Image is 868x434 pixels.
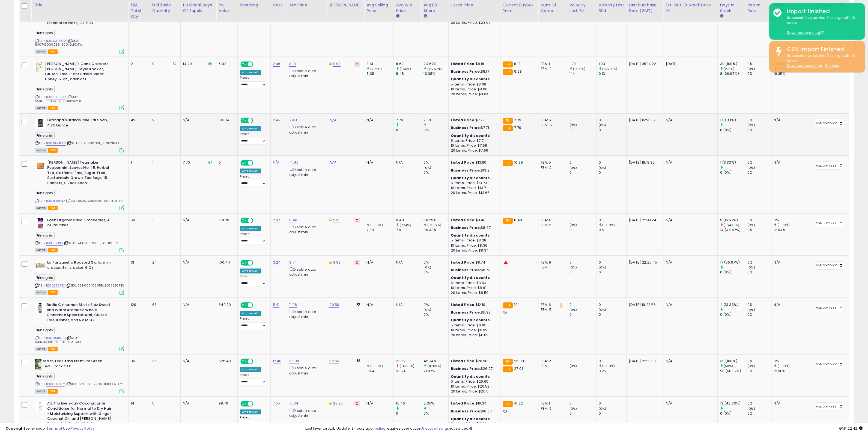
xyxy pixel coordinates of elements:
a: 9.98 [333,217,341,223]
p: N/A [666,118,713,123]
span: | SKU: 853665005459_B09NP6H2XK [35,95,82,103]
div: 20 Items, Price: $13.66 [451,190,496,195]
div: 20 Items, Price: $8.34 [451,248,496,253]
div: 2 [131,61,146,66]
div: 0% [423,170,448,175]
div: 0% [747,228,771,232]
small: (0%) [747,166,755,170]
small: (0%) [747,223,755,227]
a: 9.98 [333,61,341,67]
span: FBA [48,106,58,110]
div: ASIN: [35,61,124,110]
div: Amazon AI * [240,226,261,231]
a: Terms of Use [47,426,70,431]
div: 0.5 [599,228,626,232]
div: Avg BB Share [423,2,446,14]
small: (275%) [724,67,735,71]
b: Quantity discounts [451,175,490,181]
div: ASIN: [35,160,124,209]
small: FBA [503,125,513,131]
div: 0 [599,128,626,133]
span: 8.18 [514,61,521,66]
span: OFF [252,218,261,223]
a: B001RNMEAS [46,141,66,146]
div: Days In Stock [720,2,743,14]
b: [PERSON_NAME] Teamaker Peppermint Leaves No. 45, Herbal Tea, Caffeine-Free, Sugar-Free, Sustainab... [47,160,114,187]
span: Insights [35,30,55,36]
a: 2.97 [273,217,280,223]
a: 7.48 [289,117,297,123]
b: Listed Price: [451,260,476,265]
a: B09NP6H2XK [46,95,66,99]
div: 8.48 [396,218,421,223]
a: 8.18 [289,61,296,67]
div: 10 Items, Price: $8.06 [451,87,496,92]
div: 21 [152,118,177,123]
div: N/A [774,160,809,165]
div: 5 Items, Price: $7.7 [451,138,496,143]
span: OFF [252,118,261,123]
div: 10 Items, Price: $13.7 [451,185,496,190]
div: 0.13 [599,71,626,76]
a: 1 listing [374,426,386,431]
div: N/A [396,260,417,265]
p: [DATE] [666,61,713,66]
small: Days In Stock. [720,14,723,19]
div: Last Purchase Date (GMT) [629,2,661,14]
b: Listed Price: [451,117,476,123]
b: Eden Organic Dried Cranberries, 4 oz Pouches [47,218,114,229]
span: ON [241,62,248,67]
span: 7.79 [514,125,521,130]
div: Avg Selling Price [366,2,391,14]
div: N/A [396,160,417,165]
div: 10.38% [423,71,448,76]
div: Velocity Last 7d [569,2,594,14]
a: 5 active listings [422,426,449,431]
div: ASIN: [35,260,124,294]
span: All listings currently available for purchase on Amazon [35,206,47,210]
small: (-100%) [602,223,615,227]
small: (0%) [747,123,755,127]
div: Historical Days Of Supply [183,2,214,14]
small: (-64.29%) [724,223,739,227]
b: Business Price: [451,125,481,130]
span: FBA [48,248,58,252]
div: N/A [366,260,389,265]
div: Amazon AI * [240,70,261,75]
div: $8.47 [451,225,496,230]
div: 42 [131,118,146,123]
div: Listed Price [451,2,498,8]
div: 1 [152,160,177,165]
div: ASIN: [35,118,124,152]
div: 14.20 [183,61,212,66]
a: 20.50 [329,302,339,308]
div: CSV Import Finished [783,45,861,53]
div: 1.03 [599,61,626,66]
span: Insights [35,232,55,238]
div: 0% [747,118,771,123]
div: 0% [774,218,813,223]
small: (0%) [599,166,606,170]
b: Quantity discounts [451,76,490,82]
div: 0 [569,260,596,265]
div: 0 [366,218,393,223]
b: Quantity discounts [451,233,490,238]
span: OFF [252,62,261,67]
b: [PERSON_NAME]'s Gone Crackers [PERSON_NAME]-Style Kookies, Gluten-Free, Plant Based Snack, Honey,... [45,61,111,83]
div: FBM: 2 [541,66,563,71]
div: Num of Comp. [541,2,565,14]
small: (0%) [569,123,577,127]
img: 51HFyiScsxL._SL40_.jpg [35,359,41,370]
div: 58.29% [423,218,448,223]
div: Cost [273,2,285,8]
small: (1.65%) [400,67,411,71]
div: 0 [569,160,596,165]
div: FBA Total Qty [131,2,148,19]
div: Fulfillable Quantity [152,2,178,14]
div: 30 (100%) [720,61,745,66]
b: Listed Price: [451,61,476,66]
div: Min Price [289,2,325,8]
div: 1 (3.33%) [720,118,745,123]
a: 28.26 [333,401,343,406]
span: All listings currently available for purchase on Amazon [35,148,47,153]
